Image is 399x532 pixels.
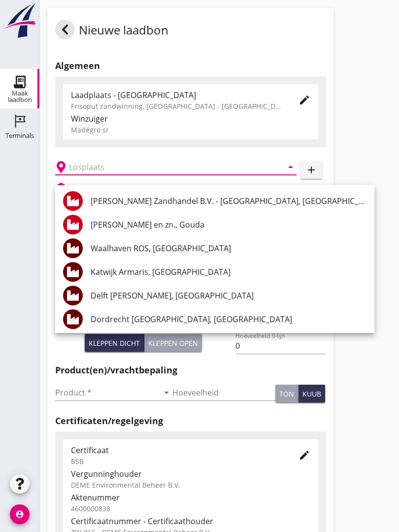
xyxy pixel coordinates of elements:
div: Winzuiger [71,113,310,125]
div: [PERSON_NAME] Zandhandel B.V. - [GEOGRAPHIC_DATA], [GEOGRAPHIC_DATA] [91,195,366,207]
div: [PERSON_NAME] en zn., Gouda [91,219,366,231]
div: Kleppen dicht [89,338,140,348]
button: kuub [299,385,325,402]
input: Product * [55,385,159,400]
div: Madégro sr [71,125,310,135]
div: Delft [PERSON_NAME], [GEOGRAPHIC_DATA] [91,290,366,301]
i: add [305,164,317,176]
div: DEME Environmental Beheer B.V. [71,480,310,490]
i: arrow_drop_down [285,161,297,173]
button: ton [275,385,299,402]
h2: Beladen vaartuig [71,183,121,192]
div: Terminals [5,133,34,139]
div: Aktenummer [71,492,310,503]
input: Hoeveelheid [172,385,276,400]
input: Losplaats [69,159,269,175]
div: Certificaat [71,444,283,456]
img: logo-small.a267ee39.svg [2,2,37,39]
div: Certificaatnummer - Certificaathouder [71,515,310,527]
div: ton [279,389,294,399]
div: Waalhaven ROS, [GEOGRAPHIC_DATA] [91,242,366,254]
h2: Certificaten/regelgeving [55,414,326,428]
input: Hoeveelheid 0-lijn [235,338,326,354]
h2: Product(en)/vrachtbepaling [55,364,326,377]
i: edit [299,449,310,461]
div: kuub [302,389,321,399]
div: Frisoput zandwinning, [GEOGRAPHIC_DATA] - [GEOGRAPHIC_DATA]. [71,101,283,111]
div: Nieuwe laadbon [55,20,168,43]
div: 4600000838 [71,503,310,514]
button: Kleppen open [144,334,202,352]
div: Vergunninghouder [71,468,310,480]
h2: Algemeen [55,59,326,72]
div: Dordrecht [GEOGRAPHIC_DATA], [GEOGRAPHIC_DATA] [91,313,366,325]
div: Laadplaats - [GEOGRAPHIC_DATA] [71,89,283,101]
i: edit [299,94,310,106]
div: Kleppen open [148,338,198,348]
i: account_circle [10,504,30,524]
i: arrow_drop_down [161,387,172,399]
button: Kleppen dicht [85,334,144,352]
div: BSB [71,456,283,466]
div: Katwijk Armaris, [GEOGRAPHIC_DATA] [91,266,366,278]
